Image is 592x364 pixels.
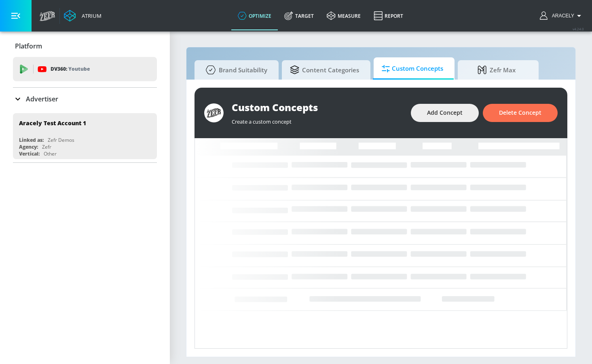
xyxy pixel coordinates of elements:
p: DV360: [51,65,90,74]
p: Youtube [68,65,90,73]
span: Add Concept [427,108,463,118]
div: Atrium [78,12,101,19]
span: login as: aracely.alvarenga@zefr.com [549,13,574,19]
button: Aracely [540,11,584,21]
span: Brand Suitability [203,60,267,80]
div: Aracely Test Account 1Linked as:Zefr DemosAgency:ZefrVertical:Other [13,113,157,159]
a: Target [278,1,320,30]
span: Custom Concepts [382,59,443,78]
div: Aracely Test Account 1 [19,119,86,127]
div: Zefr [42,143,51,150]
div: DV360: Youtube [13,57,157,81]
div: Agency: [19,143,38,150]
p: Advertiser [26,95,58,103]
div: Linked as: [19,137,44,143]
div: Zefr Demos [48,137,74,143]
div: Other [44,150,57,157]
a: Report [367,1,410,30]
div: Vertical: [19,150,40,157]
div: Custom Concepts [232,101,403,114]
span: v 4.24.0 [573,27,584,31]
a: measure [320,1,367,30]
button: Add Concept [411,104,479,122]
p: Platform [15,42,42,50]
span: Zefr Max [466,60,527,80]
div: Platform [13,35,157,57]
span: Content Categories [290,60,359,80]
a: Atrium [64,10,101,22]
a: optimize [231,1,278,30]
div: Create a custom concept [232,114,403,125]
div: Advertiser [13,88,157,110]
